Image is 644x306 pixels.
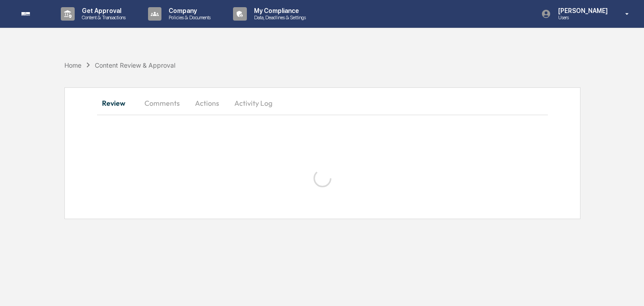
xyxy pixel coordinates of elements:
p: Content & Transactions [75,14,130,21]
div: Content Review & Approval [95,61,175,69]
div: secondary tabs example [97,92,548,114]
p: Get Approval [75,7,130,14]
img: logo [21,12,43,15]
p: Company [161,7,215,14]
div: Home [64,61,81,69]
p: My Compliance [247,7,310,14]
p: Users [551,14,612,21]
button: Actions [187,92,227,114]
button: Activity Log [227,92,280,114]
p: Data, Deadlines & Settings [247,14,310,21]
p: Policies & Documents [161,14,215,21]
p: [PERSON_NAME] [551,7,612,14]
button: Comments [137,92,187,114]
button: Review [97,92,137,114]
